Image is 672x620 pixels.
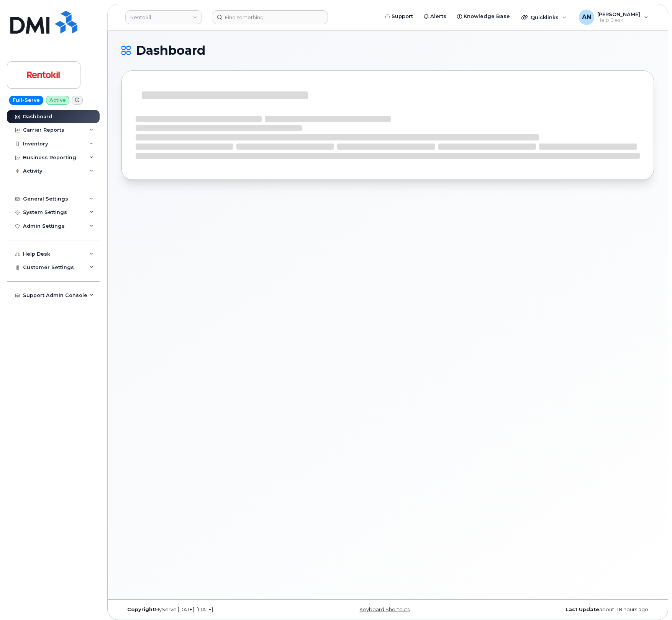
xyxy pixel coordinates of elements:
[565,607,599,612] strong: Last Update
[127,607,155,612] strong: Copyright
[359,607,410,612] a: Keyboard Shortcuts
[477,607,654,613] div: about 18 hours ago
[136,45,205,56] span: Dashboard
[121,607,299,613] div: MyServe [DATE]–[DATE]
